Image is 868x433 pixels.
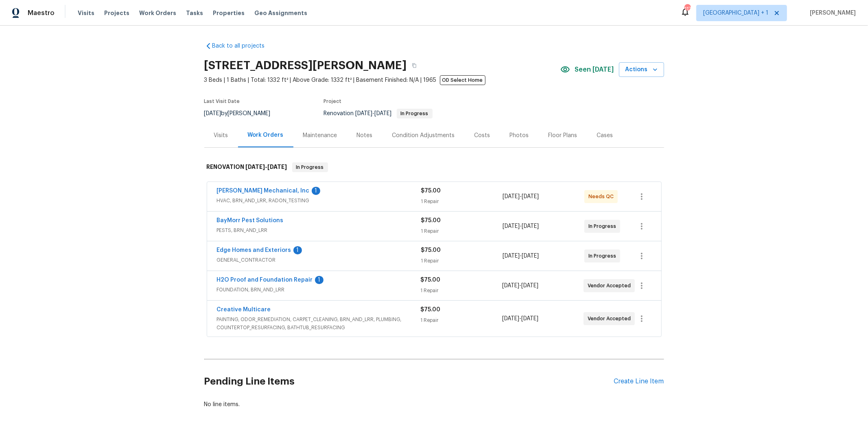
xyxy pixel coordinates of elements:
[207,162,287,172] h6: RENOVATION
[503,192,539,201] span: -
[502,315,538,323] span: -
[407,58,422,73] button: Copy Address
[246,164,287,170] span: -
[522,223,539,229] span: [DATE]
[421,188,441,194] span: $75.00
[217,256,421,264] span: GENERAL_CONTRACTOR
[575,66,614,74] span: Seen [DATE]
[502,283,519,289] span: [DATE]
[440,75,485,85] span: OD Select Home
[217,286,421,294] span: FOUNDATION, BRN_AND_LRR
[254,9,307,17] span: Geo Assignments
[549,131,577,140] div: Floor Plans
[398,111,432,116] span: In Progress
[204,154,664,180] div: RENOVATION [DATE]-[DATE]In Progress
[293,163,327,171] span: In Progress
[204,76,560,84] span: 3 Beds | 1 Baths | Total: 1332 ft² | Above Grade: 1332 ft² | Basement Finished: N/A | 1965
[614,378,664,385] div: Create Line Item
[303,131,337,140] div: Maintenance
[588,252,619,260] span: In Progress
[246,164,265,170] span: [DATE]
[204,99,240,104] span: Last Visit Date
[217,307,271,313] a: Creative Multicare
[375,111,392,116] span: [DATE]
[356,111,392,116] span: -
[684,5,690,13] div: 117
[421,247,441,253] span: $75.00
[324,99,342,104] span: Project
[588,282,634,290] span: Vendor Accepted
[204,61,407,70] h2: [STREET_ADDRESS][PERSON_NAME]
[502,316,519,321] span: [DATE]
[503,252,539,260] span: -
[597,131,613,140] div: Cases
[522,253,539,259] span: [DATE]
[312,187,320,195] div: 1
[217,277,313,283] a: H2O Proof and Foundation Repair
[588,222,619,230] span: In Progress
[217,247,291,253] a: Edge Homes and Exteriors
[217,188,310,194] a: [PERSON_NAME] Mechanical, Inc
[139,9,176,17] span: Work Orders
[204,42,282,50] a: Back to all projects
[522,194,539,199] span: [DATE]
[104,9,129,17] span: Projects
[293,246,302,254] div: 1
[619,62,664,77] button: Actions
[204,109,280,118] div: by [PERSON_NAME]
[421,316,502,324] div: 1 Repair
[356,111,373,116] span: [DATE]
[421,257,503,265] div: 1 Repair
[421,227,503,235] div: 1 Repair
[315,276,324,284] div: 1
[503,222,539,230] span: -
[28,9,55,17] span: Maestro
[204,400,664,409] div: No line items.
[248,131,284,139] div: Work Orders
[217,315,421,332] span: PAINTING, ODOR_REMEDIATION, CARPET_CLEANING, BRN_AND_LRR, PLUMBING, COUNTERTOP_RESURFACING, BATHT...
[421,218,441,223] span: $75.00
[217,218,284,223] a: BayMorr Pest Solutions
[503,223,520,229] span: [DATE]
[324,111,433,116] span: Renovation
[421,197,503,206] div: 1 Repair
[214,131,228,140] div: Visits
[588,192,617,201] span: Needs QC
[503,194,520,199] span: [DATE]
[510,131,529,140] div: Photos
[421,286,502,295] div: 1 Repair
[474,131,490,140] div: Costs
[421,307,441,313] span: $75.00
[521,316,538,321] span: [DATE]
[503,253,520,259] span: [DATE]
[703,9,768,17] span: [GEOGRAPHIC_DATA] + 1
[213,9,245,17] span: Properties
[204,363,614,400] h2: Pending Line Items
[588,315,634,323] span: Vendor Accepted
[268,164,287,170] span: [DATE]
[521,283,538,289] span: [DATE]
[421,277,441,283] span: $75.00
[502,282,538,290] span: -
[357,131,373,140] div: Notes
[392,131,455,140] div: Condition Adjustments
[217,226,421,234] span: PESTS, BRN_AND_LRR
[625,65,658,75] span: Actions
[217,197,421,205] span: HVAC, BRN_AND_LRR, RADON_TESTING
[186,10,203,16] span: Tasks
[78,9,94,17] span: Visits
[807,9,856,17] span: [PERSON_NAME]
[204,111,221,116] span: [DATE]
